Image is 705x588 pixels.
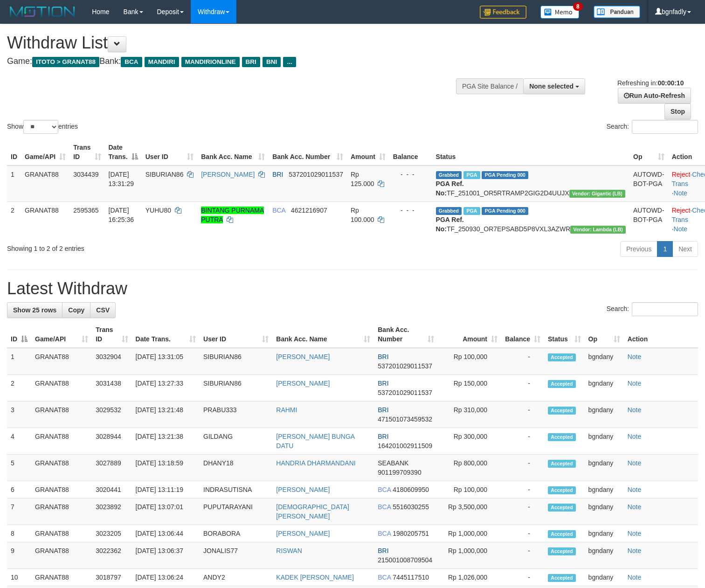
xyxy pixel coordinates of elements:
[628,406,642,414] a: Note
[548,380,576,388] span: Accepted
[393,530,429,537] span: Copy 1980205751 to clipboard
[540,6,580,19] img: Button%20Memo.svg
[436,216,464,233] b: PGA Ref. No:
[378,530,391,537] span: BCA
[7,481,31,498] td: 6
[438,321,501,348] th: Amount: activate to sort column ascending
[92,401,131,428] td: 3029532
[585,481,624,498] td: bgndany
[200,542,272,569] td: JONALIS77
[31,569,92,586] td: GRANAT88
[92,542,131,569] td: 3022362
[276,406,297,414] a: RAHMI
[436,207,462,215] span: Grabbed
[378,547,388,554] span: BRI
[7,401,31,428] td: 3
[263,57,281,67] span: BNI
[181,57,240,67] span: MANDIRIONLINE
[628,503,642,511] a: Note
[501,375,544,401] td: -
[393,503,429,511] span: Copy 5516030255 to clipboard
[92,455,131,481] td: 3027889
[628,380,642,387] a: Note
[291,207,327,214] span: Copy 4621216907 to clipboard
[585,428,624,455] td: bgndany
[378,574,391,581] span: BCA
[393,170,429,179] div: - - -
[438,542,501,569] td: Rp 1,000,000
[438,498,501,525] td: Rp 3,500,000
[200,569,272,586] td: ANDY2
[276,574,354,581] a: KADEK [PERSON_NAME]
[393,486,429,493] span: Copy 4180609950 to clipboard
[438,401,501,428] td: Rp 310,000
[585,569,624,586] td: bgndany
[378,389,432,396] span: Copy 537201029011537 to clipboard
[628,459,642,467] a: Note
[276,530,330,537] a: [PERSON_NAME]
[432,201,629,237] td: TF_250930_OR7EPSABD5P8VXL3AZWR
[31,525,92,542] td: GRANAT88
[283,57,296,67] span: ...
[378,442,432,450] span: Copy 164201002911509 to clipboard
[585,525,624,542] td: bgndany
[31,401,92,428] td: GRANAT88
[7,5,78,19] img: MOTION_logo.png
[92,569,131,586] td: 3018797
[628,574,642,581] a: Note
[438,569,501,586] td: Rp 1,026,000
[657,79,684,87] strong: 00:00:10
[438,428,501,455] td: Rp 300,000
[132,375,200,401] td: [DATE] 13:27:33
[378,503,391,511] span: BCA
[463,171,480,179] span: Marked by bgndany
[438,481,501,498] td: Rp 100,000
[480,6,526,19] img: Feedback.jpg
[672,171,691,178] a: Reject
[438,375,501,401] td: Rp 150,000
[96,306,110,314] span: CSV
[585,455,624,481] td: bgndany
[200,401,272,428] td: PRABU333
[7,428,31,455] td: 4
[13,306,56,314] span: Show 25 rows
[31,321,92,348] th: Game/API: activate to sort column ascending
[200,525,272,542] td: BORABORA
[200,321,272,348] th: User ID: activate to sort column ascending
[436,171,462,179] span: Grabbed
[548,504,576,512] span: Accepted
[31,498,92,525] td: GRANAT88
[7,455,31,481] td: 5
[438,348,501,375] td: Rp 100,000
[276,459,355,467] a: HANDRIA DHARMANDANI
[269,139,347,166] th: Bank Acc. Number: activate to sort column ascending
[548,530,576,538] span: Accepted
[69,139,104,166] th: Trans ID: activate to sort column ascending
[585,401,624,428] td: bgndany
[7,375,31,401] td: 2
[529,83,574,90] span: None selected
[548,574,576,582] span: Accepted
[432,166,629,202] td: TF_251001_OR5RTRAMP2GIG2D4UUJX
[393,206,429,215] div: - - -
[32,57,99,67] span: ITOTO > GRANAT88
[544,321,585,348] th: Status: activate to sort column ascending
[585,348,624,375] td: bgndany
[501,569,544,586] td: -
[501,321,544,348] th: Balance: activate to sort column ascending
[482,171,528,179] span: PGA Pending
[501,401,544,428] td: -
[501,428,544,455] td: -
[276,547,302,554] a: RISWAN
[378,362,432,370] span: Copy 537201029011537 to clipboard
[7,34,461,52] h1: Withdraw List
[378,469,421,476] span: Copy 901199709390 to clipboard
[436,180,464,197] b: PGA Ref. No:
[276,486,330,493] a: [PERSON_NAME]
[132,542,200,569] td: [DATE] 13:06:37
[105,139,142,166] th: Date Trans.: activate to sort column descending
[607,302,698,316] label: Search:
[573,2,583,11] span: 8
[68,306,84,314] span: Copy
[628,353,642,360] a: Note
